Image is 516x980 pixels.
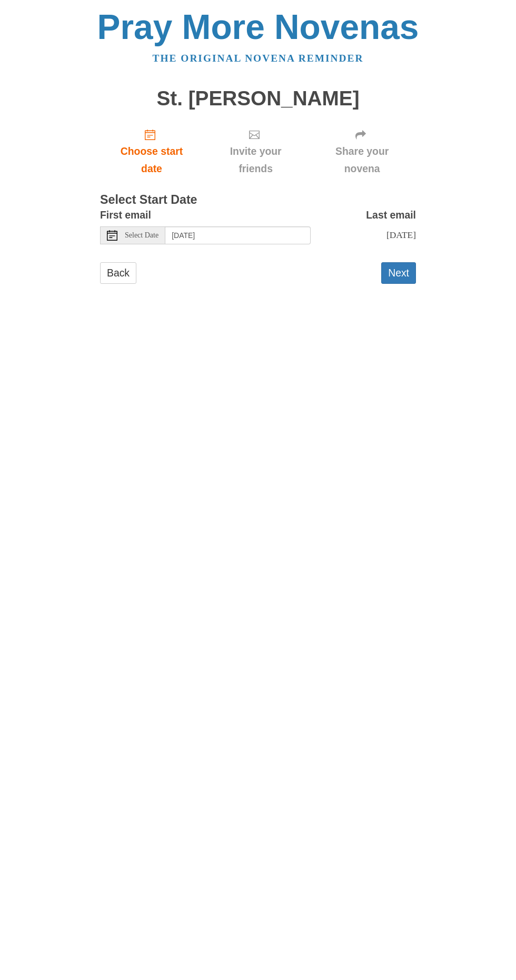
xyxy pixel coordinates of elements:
span: Share your novena [319,143,405,177]
label: First email [100,206,151,224]
div: Click "Next" to confirm your start date first. [308,120,416,183]
button: Next [381,262,416,284]
h3: Select Start Date [100,193,416,207]
h1: St. [PERSON_NAME] [100,87,416,110]
a: The original novena reminder [153,53,364,64]
a: Pray More Novenas [97,7,419,46]
span: Invite your friends [214,143,297,177]
div: Click "Next" to confirm your start date first. [203,120,308,183]
span: [DATE] [386,230,416,240]
label: Last email [366,206,416,224]
a: Choose start date [100,120,203,183]
span: Select Date [125,232,158,239]
span: Choose start date [111,143,193,177]
a: Back [100,262,136,284]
